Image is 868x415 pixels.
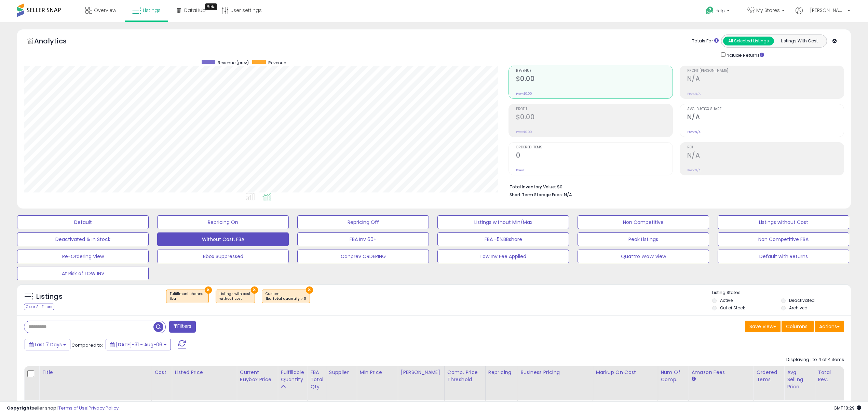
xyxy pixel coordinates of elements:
[804,7,845,14] span: Hi [PERSON_NAME]
[712,290,851,296] p: Listing States:
[35,341,62,348] span: Last 7 Days
[157,250,289,263] button: Bbox Suppressed
[564,191,572,198] span: N/A
[578,215,709,229] button: Non Competitive
[447,369,483,383] div: Comp. Price Threshold
[815,321,844,332] button: Actions
[58,405,87,411] a: Terms of Use
[7,405,32,411] strong: Copyright
[89,405,119,411] a: Privacy Policy
[510,184,556,190] b: Total Inventory Value:
[205,286,212,294] button: ×
[34,36,80,48] h5: Analytics
[687,146,844,149] span: ROI
[687,113,844,122] h2: N/A
[170,296,205,301] div: fba
[42,369,149,376] div: Title
[170,291,205,302] span: Fulfillment channel :
[516,113,673,122] h2: $0.00
[266,291,306,302] span: Custom:
[17,215,149,229] button: Default
[661,369,686,383] div: Num of Comp.
[789,305,808,311] label: Archived
[17,232,149,246] button: Deactivated & In Stock
[516,130,532,134] small: Prev: $0.00
[326,366,357,400] th: CSV column name: cust_attr_1_Supplier
[786,323,808,330] span: Columns
[782,321,814,332] button: Columns
[437,250,569,263] button: Low Inv Fee Applied
[593,366,658,400] th: The percentage added to the cost of goods (COGS) that forms the calculator for Min & Max prices.
[218,60,249,66] span: Revenue (prev)
[205,3,217,10] div: Tooltip anchor
[687,107,844,111] span: Avg. Buybox Share
[818,369,843,383] div: Total Rev.
[745,321,781,332] button: Save View
[756,7,780,14] span: My Stores
[24,304,54,310] div: Clear All Filters
[17,267,149,280] button: At Risk of LOW INV
[297,215,429,229] button: Repricing Off
[510,192,563,198] b: Short Term Storage Fees:
[691,369,750,376] div: Amazon Fees
[251,286,258,294] button: ×
[516,146,673,149] span: Ordered Items
[157,232,289,246] button: Without Cost, FBA
[437,215,569,229] button: Listings without Min/Max
[94,7,116,14] span: Overview
[516,69,673,73] span: Revenue
[720,297,733,303] label: Active
[520,369,590,376] div: Business Pricing
[240,369,275,383] div: Current Buybox Price
[705,6,714,15] i: Get Help
[687,69,844,73] span: Profit [PERSON_NAME]
[596,369,655,376] div: Markup on Cost
[796,7,850,22] a: Hi [PERSON_NAME]
[700,1,736,22] a: Help
[720,305,745,311] label: Out of Stock
[687,151,844,161] h2: N/A
[687,130,701,134] small: Prev: N/A
[17,250,149,263] button: Re-Ordering View
[116,341,162,348] span: [DATE]-31 - Aug-06
[756,369,781,383] div: Ordered Items
[833,405,861,411] span: 2025-08-14 18:29 GMT
[687,92,701,96] small: Prev: N/A
[310,369,323,390] div: FBA Total Qty
[219,296,251,301] div: without cost
[687,168,701,172] small: Prev: N/A
[786,357,844,363] div: Displaying 1 to 4 of 4 items
[297,232,429,246] button: FBA Inv 60+
[360,369,395,376] div: Min Price
[268,60,286,66] span: Revenue
[716,51,772,59] div: Include Returns
[329,369,354,376] div: Supplier
[516,151,673,161] h2: 0
[106,339,171,350] button: [DATE]-31 - Aug-06
[516,168,526,172] small: Prev: 0
[169,321,196,333] button: Filters
[488,369,515,376] div: Repricing
[687,75,844,84] h2: N/A
[401,369,442,376] div: [PERSON_NAME]
[175,369,234,376] div: Listed Price
[718,232,849,246] button: Non Competitive FBA
[437,232,569,246] button: FBA -5%BBshare
[36,292,63,302] h5: Listings
[787,369,812,390] div: Avg Selling Price
[266,296,306,301] div: fba total quantity > 0
[723,37,774,45] button: All Selected Listings
[281,369,304,383] div: Fulfillable Quantity
[219,291,251,302] span: Listings with cost :
[71,342,103,348] span: Compared to:
[25,339,70,350] button: Last 7 Days
[774,37,825,45] button: Listings With Cost
[516,107,673,111] span: Profit
[157,215,289,229] button: Repricing On
[510,182,839,190] li: $0
[154,369,169,376] div: Cost
[578,250,709,263] button: Quattro WoW view
[143,7,161,14] span: Listings
[692,38,719,44] div: Totals For
[297,250,429,263] button: Canprev ORDERING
